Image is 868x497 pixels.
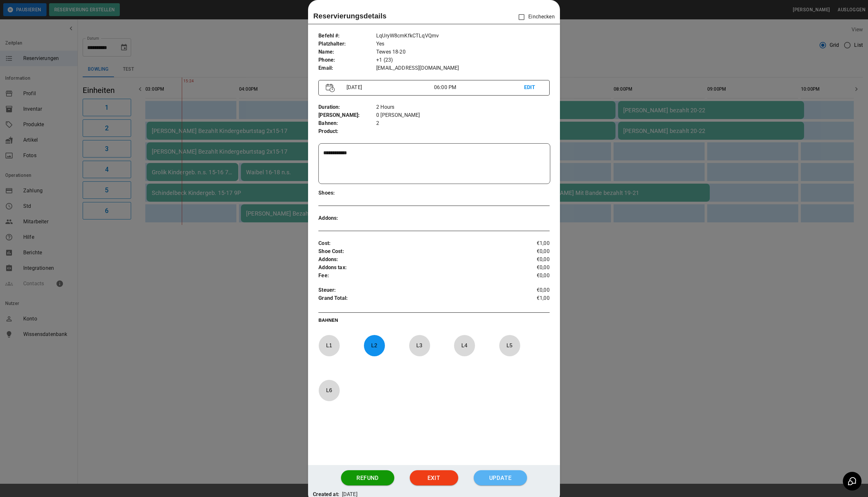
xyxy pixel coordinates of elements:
p: Phone : [318,56,376,64]
p: Fee : [318,272,511,280]
p: €0,00 [511,272,549,280]
p: L 3 [409,338,430,353]
p: Product : [318,127,376,136]
p: €1,00 [511,294,549,304]
p: L 6 [318,383,340,398]
p: Platzhalter : [318,40,376,48]
p: Duration : [318,103,376,111]
p: Addons tax : [318,264,511,272]
p: Yes [376,40,550,48]
p: L 2 [364,338,385,353]
p: 0 [PERSON_NAME] [376,111,550,119]
p: Bahnen : [318,119,376,127]
p: EDIT [524,84,542,92]
p: Reservierungsdetails [313,11,387,21]
p: €0,00 [511,264,549,272]
p: Grand Total : [318,294,511,304]
p: Cost : [318,239,511,248]
p: [EMAIL_ADDRESS][DOMAIN_NAME] [376,64,550,72]
p: Shoes : [318,189,376,197]
p: Steuer : [318,286,511,294]
p: L 5 [499,338,520,353]
p: Addons : [318,214,376,222]
p: L 4 [454,338,475,353]
p: BAHNEN [318,317,550,326]
p: LqUryW8cmKfkCTLqVQmv [376,32,550,40]
p: Einchecken [515,10,555,24]
button: Update [474,470,527,486]
p: Name : [318,48,376,56]
p: Email : [318,64,376,72]
button: Exit [410,470,458,486]
p: Shoe Cost : [318,248,511,256]
p: 06:00 PM [434,84,524,91]
p: €1,00 [511,239,549,248]
p: Tewes 18-20 [376,48,550,56]
p: €0,00 [511,248,549,256]
p: +1 (23) [376,56,550,64]
p: Addons : [318,256,511,264]
p: 2 [376,119,550,127]
button: Refund [341,470,394,486]
p: Befehl # : [318,32,376,40]
img: Vector [326,84,335,92]
p: €0,00 [511,256,549,264]
p: [DATE] [344,84,434,91]
p: 2 Hours [376,103,550,111]
p: L 1 [318,338,340,353]
p: [PERSON_NAME] : [318,111,376,119]
p: €0,00 [511,286,549,294]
